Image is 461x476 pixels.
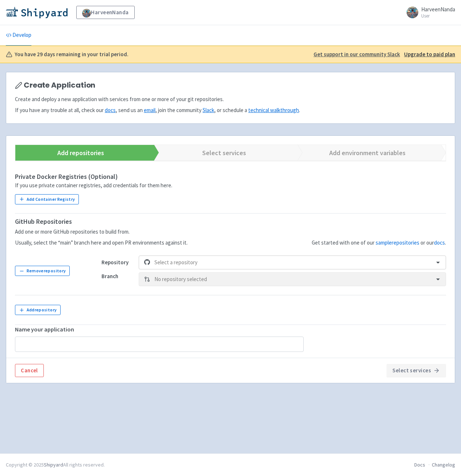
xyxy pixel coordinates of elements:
h4: Private Docker Registries (Optional) [15,173,446,180]
a: docs [434,239,445,246]
strong: GitHub Repositories [15,217,72,226]
a: samplerepositories [376,239,419,246]
a: Select services [148,145,291,161]
a: Shipyard [44,461,63,468]
a: technical walkthrough [248,107,299,114]
span: HarveenNanda [421,6,455,13]
p: Usually, select the “main” branch here and open PR environments against it. [15,239,188,247]
strong: Branch [101,273,118,280]
p: Create and deploy a new application with services from one or more of your git repositories. [15,95,446,104]
img: Shipyard logo [6,7,68,18]
small: User [421,14,455,18]
a: Add repositories [4,145,148,161]
a: HarveenNanda [76,6,135,19]
p: Add one or more GitHub repositories to build from. [15,228,188,236]
a: email [144,107,155,114]
a: Get support in our community Slack [314,50,400,59]
span: Create Application [24,81,95,89]
u: Upgrade to paid plan [404,51,455,58]
a: Add environment variables [291,145,435,161]
button: Add Container Registry [15,194,79,204]
a: Docs [414,461,425,468]
u: Get support in our community Slack [314,51,400,58]
b: You have 29 days remaining in your trial period. [15,50,128,59]
a: Develop [6,25,31,46]
a: HarveenNanda User [402,7,455,18]
a: docs [105,107,116,114]
div: If you use private container registries, add credentials for them here. [15,181,446,190]
button: Addrepository [15,305,61,315]
button: Removerepository [15,266,70,276]
p: Get started with one of our or our . [312,239,446,247]
p: If you have any trouble at all, check our , send us an , join the community , or schedule a . [15,106,446,115]
strong: Repository [101,259,128,266]
a: Slack [203,107,214,114]
h5: Name your application [15,326,446,333]
div: Copyright © 2025 All rights reserved. [6,461,105,469]
a: Changelog [432,461,455,468]
button: Select services [387,364,446,377]
a: Cancel [15,364,44,377]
